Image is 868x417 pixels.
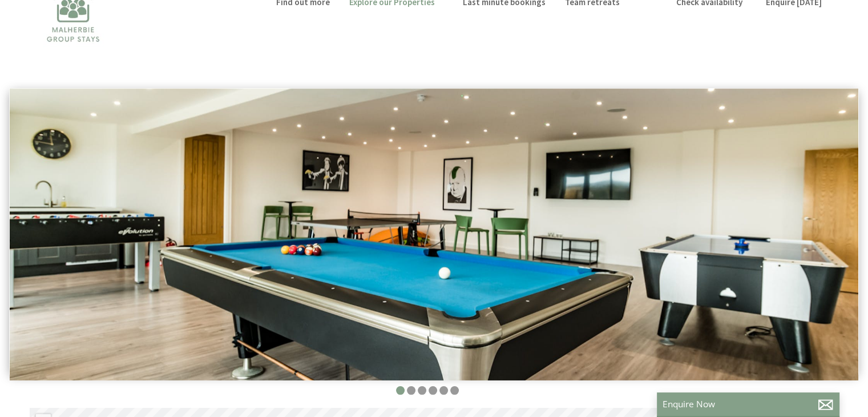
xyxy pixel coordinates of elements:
p: Enquire Now [663,398,834,410]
